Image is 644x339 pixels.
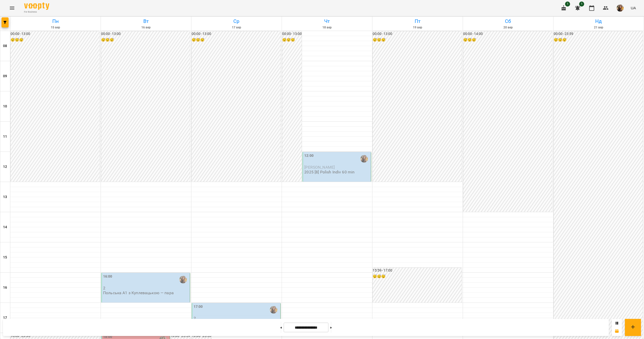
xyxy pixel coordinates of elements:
[3,43,7,49] h6: 08
[11,25,100,30] h6: 15 вер
[3,73,7,79] h6: 09
[464,25,552,30] h6: 20 вер
[373,268,462,273] h6: 15:59 - 17:00
[282,31,302,37] h6: 00:00 - 13:00
[282,37,302,43] h6: 😴😴😴
[283,17,371,25] h6: Чт
[192,31,281,37] h6: 00:00 - 13:00
[101,31,190,37] h6: 00:00 - 13:00
[554,31,643,37] h6: 00:00 - 23:59
[3,315,7,321] h6: 17
[554,25,643,30] h6: 21 вер
[103,286,189,290] p: 2
[373,17,462,25] h6: Пт
[192,17,281,25] h6: Ср
[565,2,570,7] span: 1
[192,37,281,43] h6: 😴😴😴
[270,306,277,314] img: Куплевацька Олександра Іванівна (п)
[304,170,355,174] p: 2025 [8] Polish Indiv 60 min
[579,2,584,7] span: 1
[3,194,7,200] h6: 13
[101,37,190,43] h6: 😴😴😴
[3,285,7,290] h6: 16
[11,17,100,25] h6: Пн
[11,37,100,43] h6: 😴😴😴
[6,2,18,14] button: Menu
[463,31,552,37] h6: 00:00 - 14:00
[304,165,335,170] span: [PERSON_NAME]
[631,5,636,11] span: UA
[463,37,552,43] h6: 😴😴😴
[179,276,187,283] img: Куплевацька Олександра Іванівна (п)
[24,3,49,10] img: Voopty Logo
[283,25,371,30] h6: 18 вер
[3,134,7,139] h6: 11
[192,25,281,30] h6: 17 вер
[3,104,7,109] h6: 10
[373,25,462,30] h6: 19 вер
[304,153,314,159] label: 12:00
[464,17,552,25] h6: Сб
[360,155,368,163] img: Куплевацька Олександра Іванівна (п)
[102,25,190,30] h6: 16 вер
[373,274,462,279] h6: 😴😴😴
[11,31,100,37] h6: 00:00 - 13:00
[373,31,462,37] h6: 00:00 - 13:00
[103,274,112,279] label: 16:00
[103,291,174,295] p: Польська А1 з Куплевацькою — пара
[373,37,462,43] h6: 😴😴😴
[554,17,643,25] h6: Нд
[194,304,203,310] label: 17:00
[3,255,7,260] h6: 15
[102,17,190,25] h6: Вт
[3,224,7,230] h6: 14
[617,5,624,12] img: 2d1d2c17ffccc5d6363169c503fcce50.jpg
[3,164,7,170] h6: 12
[629,3,638,13] button: UA
[554,37,643,43] h6: 😴😴😴
[24,10,49,14] span: For Business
